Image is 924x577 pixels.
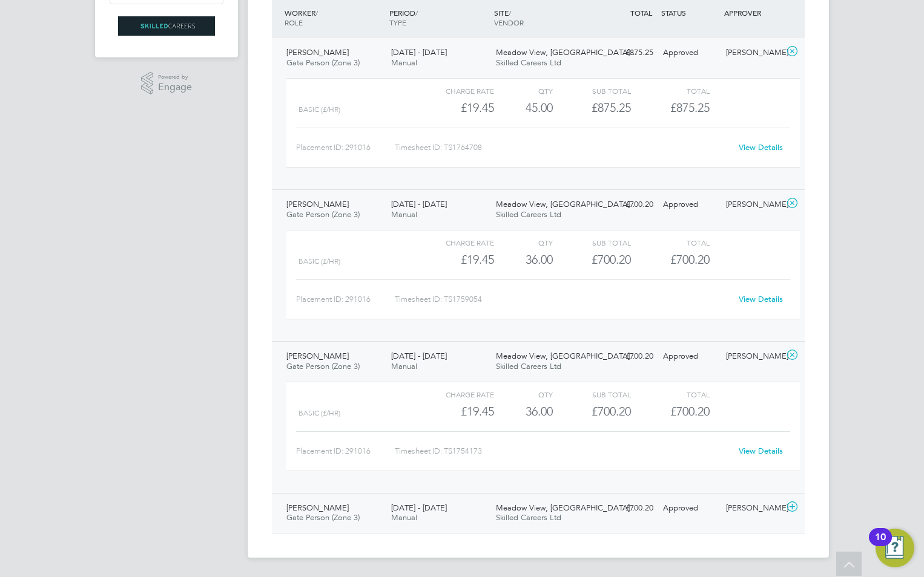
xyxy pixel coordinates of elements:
span: [PERSON_NAME] [286,503,349,513]
span: Manual [391,209,417,220]
span: Basic (£/HR) [299,257,340,266]
span: [DATE] - [DATE] [391,199,447,209]
span: Skilled Careers Ltd [496,57,561,68]
span: Skilled Careers Ltd [496,512,561,523]
span: Meadow View, [GEOGRAPHIC_DATA]… [496,503,638,513]
div: [PERSON_NAME] [721,195,784,215]
div: QTY [494,83,553,98]
div: WORKER [282,2,386,33]
span: Powered by [158,72,192,82]
div: 36.00 [494,250,553,270]
div: 10 [875,537,886,553]
div: Timesheet ID: TS1754173 [395,442,731,461]
span: [PERSON_NAME] [286,47,349,57]
div: £700.20 [595,347,658,367]
div: Charge rate [416,83,494,98]
span: £700.20 [670,404,710,419]
span: Skilled Careers Ltd [496,209,561,220]
span: Skilled Careers Ltd [496,361,561,371]
span: Manual [391,361,417,371]
a: Go to home page [110,16,223,36]
div: Approved [658,195,721,215]
div: Placement ID: 291016 [296,442,395,461]
div: [PERSON_NAME] [721,43,784,63]
div: Sub Total [553,83,631,98]
div: £875.25 [595,43,658,63]
div: Timesheet ID: TS1759054 [395,290,731,309]
span: Basic (£/HR) [299,105,340,114]
span: / [415,8,418,18]
span: [DATE] - [DATE] [391,351,447,361]
span: TYPE [389,18,406,27]
span: Basic (£/HR) [299,409,340,417]
div: STATUS [658,2,721,24]
span: / [509,8,511,18]
div: QTY [494,235,553,250]
a: View Details [739,294,783,304]
span: [DATE] - [DATE] [391,503,447,513]
span: [PERSON_NAME] [286,351,349,361]
span: Meadow View, [GEOGRAPHIC_DATA]… [496,351,638,361]
span: Manual [391,512,417,523]
div: £700.20 [595,195,658,215]
span: ROLE [285,18,303,27]
div: Total [631,387,709,402]
a: View Details [739,142,783,152]
div: Approved [658,498,721,518]
div: £700.20 [553,250,631,270]
div: 45.00 [494,98,553,118]
span: Gate Person (Zone 3) [286,361,360,371]
a: View Details [739,446,783,456]
span: Manual [391,57,417,68]
div: £875.25 [553,98,631,118]
div: PERIOD [386,2,491,33]
div: Timesheet ID: TS1764708 [395,138,731,157]
div: £19.45 [416,250,494,270]
div: Approved [658,347,721,367]
div: [PERSON_NAME] [721,347,784,367]
span: [PERSON_NAME] [286,199,349,209]
span: VENDOR [494,18,524,27]
a: Powered byEngage [141,72,193,95]
span: Engage [158,82,192,93]
div: [PERSON_NAME] [721,498,784,518]
span: Meadow View, [GEOGRAPHIC_DATA]… [496,199,638,209]
div: £700.20 [595,498,658,518]
span: TOTAL [630,8,652,18]
div: Approved [658,43,721,63]
div: Total [631,83,709,98]
span: £700.20 [670,252,710,267]
span: £875.25 [670,100,710,115]
div: 36.00 [494,402,553,422]
div: Charge rate [416,387,494,402]
span: [DATE] - [DATE] [391,47,447,57]
div: Sub Total [553,387,631,402]
img: skilledcareers-logo-retina.png [118,16,215,36]
span: Gate Person (Zone 3) [286,512,360,523]
div: Placement ID: 291016 [296,138,395,157]
span: Meadow View, [GEOGRAPHIC_DATA]… [496,47,638,57]
div: £19.45 [416,98,494,118]
span: / [315,8,318,18]
span: Gate Person (Zone 3) [286,57,360,68]
div: £19.45 [416,402,494,422]
div: Placement ID: 291016 [296,290,395,309]
span: Gate Person (Zone 3) [286,209,360,220]
div: Sub Total [553,235,631,250]
div: SITE [491,2,596,33]
div: Charge rate [416,235,494,250]
div: QTY [494,387,553,402]
div: £700.20 [553,402,631,422]
div: APPROVER [721,2,784,24]
button: Open Resource Center, 10 new notifications [876,529,914,567]
div: Total [631,235,709,250]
